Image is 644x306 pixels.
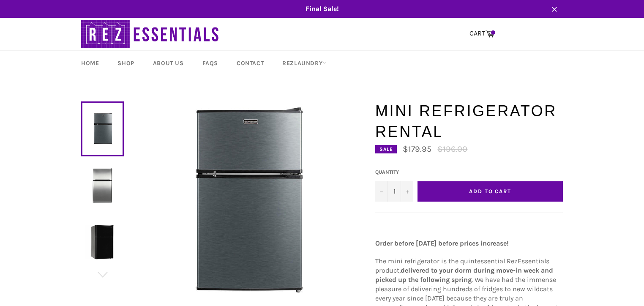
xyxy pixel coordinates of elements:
strong: delivered to your dorm during move-in week and picked up the following spring [375,266,553,284]
a: CART [465,25,499,43]
a: Home [73,51,107,76]
a: RezLaundry [274,51,335,76]
span: Final Sale! [73,4,571,14]
strong: Order before [DATE] before prices increase! [375,239,509,247]
a: Shop [109,51,142,76]
a: FAQs [194,51,226,76]
button: Decrease quantity [375,181,388,202]
h1: Mini Refrigerator Rental [375,101,563,142]
a: About Us [145,51,192,76]
img: RezEssentials [81,18,221,50]
label: Quantity [375,169,413,176]
img: Mini Refrigerator Rental [85,225,120,259]
div: Sale [375,145,397,153]
span: $179.95 [403,144,431,154]
img: Mini Refrigerator Rental [144,101,347,303]
button: Add to Cart [418,181,563,202]
span: Add to Cart [469,188,511,194]
img: Mini Refrigerator Rental [85,168,120,202]
s: $196.00 [437,144,467,154]
a: Contact [228,51,272,76]
button: Increase quantity [401,181,413,202]
span: The mini refrigerator is the quintessential RezEssentials product, [375,257,549,274]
